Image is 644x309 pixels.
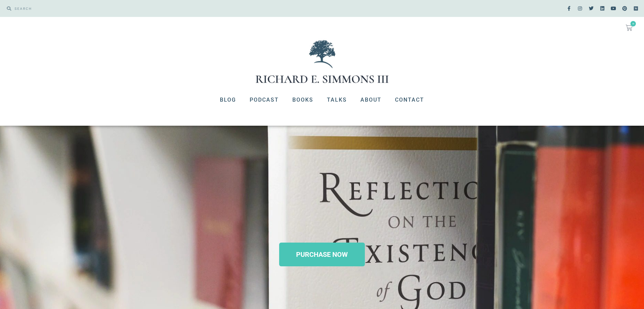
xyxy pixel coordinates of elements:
a: 0 [618,20,641,35]
input: SEARCH [11,3,319,14]
a: About [354,91,388,109]
a: Books [286,91,320,109]
a: Podcast [243,91,286,109]
a: Talks [320,91,354,109]
a: Blog [213,91,243,109]
span: 0 [630,21,636,26]
a: Contact [388,91,431,109]
a: PURCHASE NOW [279,243,365,266]
span: PURCHASE NOW [296,251,348,258]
